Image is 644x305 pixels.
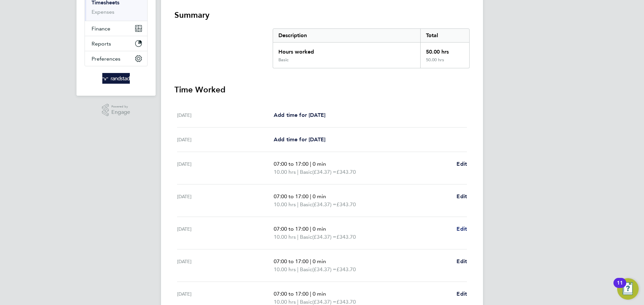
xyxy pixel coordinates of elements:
span: | [310,226,311,232]
div: Summary [273,28,470,68]
span: Add time for [DATE] [274,136,325,143]
div: [DATE] [177,193,274,209]
span: 10.00 hrs [274,266,296,273]
span: | [310,291,311,297]
span: Powered by [111,104,130,109]
span: £343.70 [336,299,356,305]
span: (£34.37) = [312,201,336,208]
span: £343.70 [336,169,356,175]
div: Basic [278,57,288,63]
a: Edit [457,225,467,233]
a: Edit [457,193,467,201]
span: 0 min [313,258,326,264]
span: Preferences [92,56,120,62]
span: Finance [92,25,110,32]
span: Reports [92,41,111,47]
a: Edit [457,160,467,168]
span: Basic [300,201,312,209]
span: £343.70 [336,234,356,240]
button: Reports [85,36,147,51]
span: | [297,234,299,240]
span: 0 min [313,161,326,167]
span: 0 min [313,226,326,232]
div: 11 [617,283,623,292]
h3: Summary [174,10,470,20]
span: | [310,258,311,264]
div: [DATE] [177,160,274,176]
div: [DATE] [177,111,274,119]
a: Go to home page [85,73,148,84]
span: £343.70 [336,266,356,273]
a: Expenses [92,9,114,15]
span: 07:00 to 17:00 [274,258,309,264]
span: Edit [457,226,467,232]
button: Open Resource Center, 11 new notifications [617,278,639,300]
span: | [310,161,311,167]
div: Description [273,29,420,42]
span: | [297,169,299,175]
a: Powered byEngage [102,104,130,117]
div: Hours worked [273,43,420,57]
span: Basic [300,233,312,241]
span: (£34.37) = [312,234,336,240]
span: Edit [457,161,467,167]
span: Edit [457,258,467,264]
span: | [297,266,299,273]
span: 10.00 hrs [274,299,296,305]
h3: Time Worked [174,84,470,95]
span: | [310,193,311,200]
span: 10.00 hrs [274,169,296,175]
a: Add time for [DATE] [274,111,325,119]
span: 07:00 to 17:00 [274,226,309,232]
div: [DATE] [177,136,274,144]
a: Edit [457,290,467,298]
span: Basic [300,168,312,176]
span: Basic [300,265,312,274]
span: Engage [111,109,130,115]
div: [DATE] [177,225,274,241]
span: Edit [457,291,467,297]
span: £343.70 [336,201,356,208]
a: Edit [457,257,467,265]
a: Add time for [DATE] [274,136,325,144]
span: 0 min [313,193,326,200]
span: 10.00 hrs [274,234,296,240]
span: Add time for [DATE] [274,112,325,118]
button: Finance [85,21,147,36]
span: Edit [457,193,467,200]
div: [DATE] [177,257,274,274]
div: Total [420,29,469,42]
span: (£34.37) = [312,169,336,175]
span: 0 min [313,291,326,297]
span: 07:00 to 17:00 [274,193,309,200]
div: 50.00 hrs [420,57,469,68]
span: 07:00 to 17:00 [274,161,309,167]
span: 07:00 to 17:00 [274,291,309,297]
span: (£34.37) = [312,266,336,273]
span: | [297,201,299,208]
span: 10.00 hrs [274,201,296,208]
span: | [297,299,299,305]
button: Preferences [85,51,147,66]
div: 50.00 hrs [420,43,469,57]
img: randstad-logo-retina.png [102,73,130,84]
span: (£34.37) = [312,299,336,305]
